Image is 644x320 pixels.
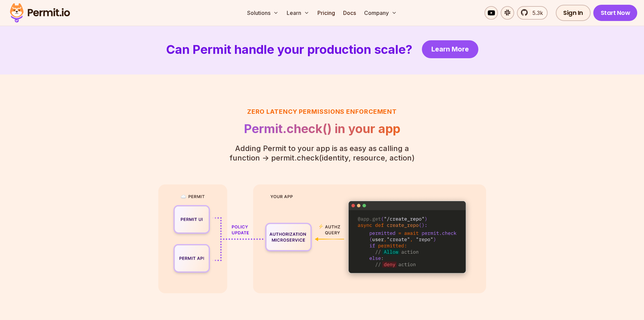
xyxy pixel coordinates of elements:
[219,144,425,163] p: Adding Permit to your app is as easy as calling a function - > permit.check(identity, resource, a...
[340,6,359,20] a: Docs
[166,43,412,56] h2: Can Permit handle your production scale?
[422,40,478,58] a: Learn More
[7,1,73,24] img: Permit logo
[517,6,548,20] a: 5.3k
[556,5,591,21] a: Sign In
[244,6,281,20] button: Solutions
[219,107,425,116] h3: Zero latency Permissions enforcement
[593,5,638,21] a: Start Now
[219,122,425,135] h2: Permit.check() in your app
[431,44,469,54] span: Learn More
[528,9,543,17] span: 5.3k
[284,6,312,20] button: Learn
[361,6,400,20] button: Company
[315,6,338,20] a: Pricing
